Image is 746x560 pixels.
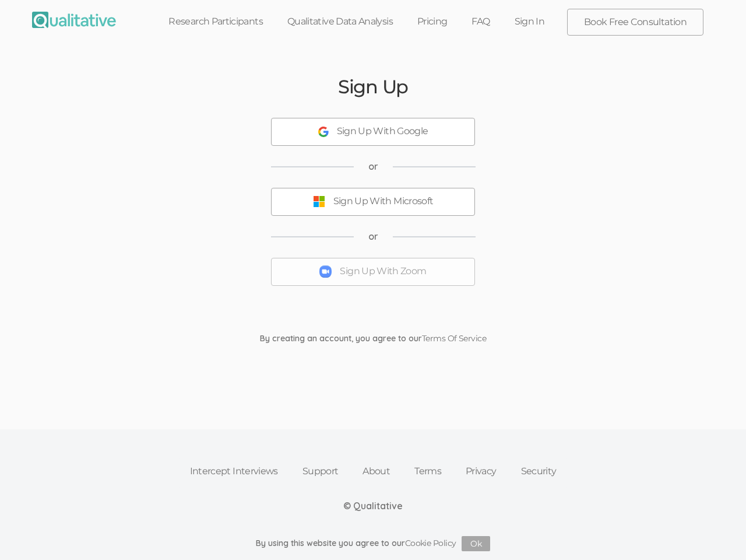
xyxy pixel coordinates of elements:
iframe: Chat Widget [688,504,746,560]
a: Pricing [405,9,460,34]
a: Terms [402,459,453,484]
a: FAQ [459,9,502,34]
a: Privacy [453,459,509,484]
button: Ok [462,536,490,551]
a: Intercept Interviews [178,459,290,484]
div: By using this website you agree to our [256,536,491,551]
div: Sign Up With Google [337,125,428,138]
img: Sign Up With Zoom [319,265,332,278]
a: Research Participants [156,9,275,34]
span: or [368,230,378,243]
button: Sign Up With Google [271,118,475,146]
a: Cookie Policy [405,538,456,548]
a: Terms Of Service [422,333,486,344]
div: Sign Up With Microsoft [333,195,434,208]
a: Book Free Consultation [568,9,703,35]
img: Sign Up With Microsoft [313,195,325,208]
h2: Sign Up [338,76,408,97]
a: Support [290,459,351,484]
a: About [350,459,402,484]
img: Sign Up With Google [318,127,329,137]
a: Sign In [502,9,557,34]
div: By creating an account, you agree to our [251,332,495,344]
button: Sign Up With Zoom [271,258,475,286]
img: Qualitative [32,12,116,28]
span: or [368,160,378,173]
div: © Qualitative [343,499,403,513]
div: Sign Up With Zoom [340,265,426,278]
a: Qualitative Data Analysis [275,9,405,34]
button: Sign Up With Microsoft [271,188,475,216]
a: Security [509,459,569,484]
